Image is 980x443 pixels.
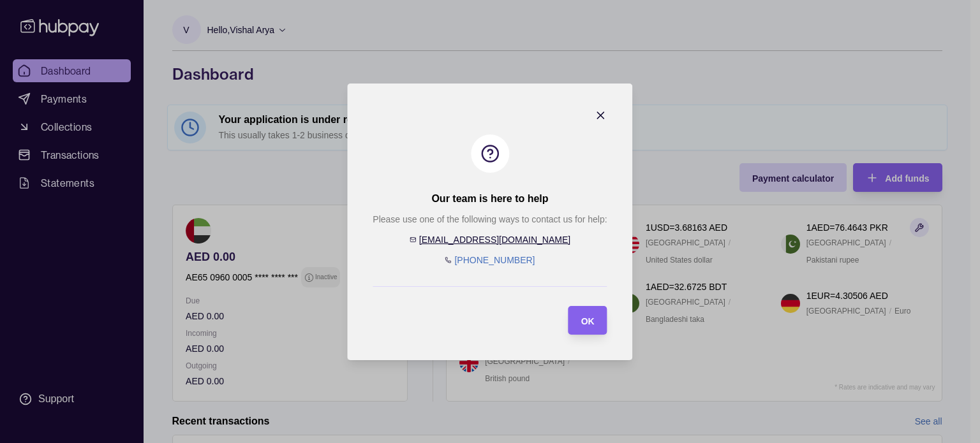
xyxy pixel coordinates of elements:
[568,306,607,335] button: OK
[581,316,595,326] span: OK
[431,192,548,206] h2: Our team is here to help
[373,212,607,226] p: Please use one of the following ways to contact us for help:
[419,235,570,245] a: [EMAIL_ADDRESS][DOMAIN_NAME]
[454,255,535,265] a: [PHONE_NUMBER]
